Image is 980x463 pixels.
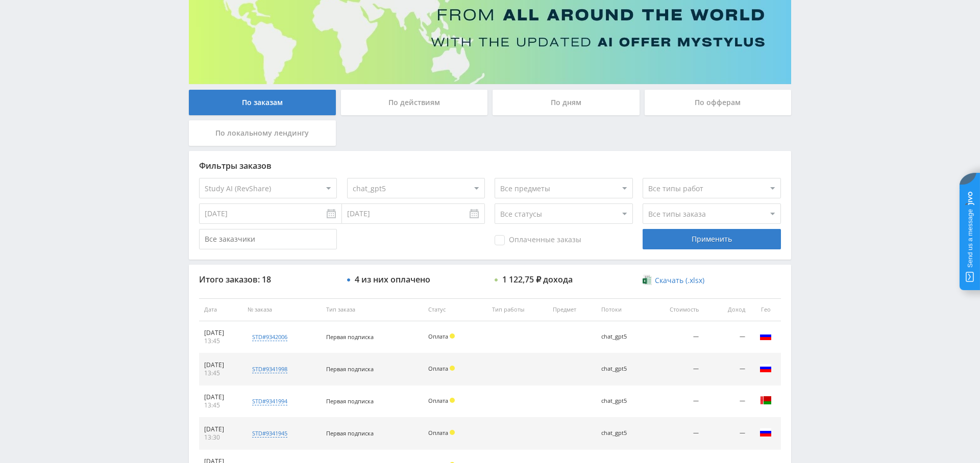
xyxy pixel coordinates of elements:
[750,298,781,321] th: Гео
[199,275,337,284] div: Итого заказов: 18
[655,276,704,285] span: Скачать (.xlsx)
[596,298,648,321] th: Потоки
[548,298,596,321] th: Предмет
[204,369,237,377] div: 13:45
[601,366,643,372] div: chat_gpt5
[204,433,237,442] div: 13:30
[204,337,237,345] div: 13:45
[704,418,750,450] td: —
[648,353,704,385] td: —
[326,333,374,341] span: Первая подписка
[428,397,448,404] span: Оплата
[326,365,374,373] span: Первая подписка
[759,362,772,374] img: rus.png
[252,333,287,341] div: std#9342006
[252,397,287,405] div: std#9341994
[704,353,750,385] td: —
[199,229,337,249] input: Все заказчики
[704,298,750,321] th: Доход
[204,361,237,369] div: [DATE]
[428,365,448,372] span: Оплата
[252,365,287,373] div: std#9341998
[704,321,750,353] td: —
[643,229,780,249] div: Применить
[341,90,488,115] div: По действиям
[648,418,704,450] td: —
[428,332,448,340] span: Оплата
[204,425,237,433] div: [DATE]
[450,430,455,435] span: Холд
[242,298,321,321] th: № заказа
[601,430,643,436] div: chat_gpt5
[326,397,374,405] span: Первая подписка
[355,275,430,284] div: 4 из них оплачено
[199,298,242,321] th: Дата
[423,298,487,321] th: Статус
[645,90,792,115] div: По офферам
[189,90,336,115] div: По заказам
[487,298,548,321] th: Тип работы
[643,275,704,286] a: Скачать (.xlsx)
[648,385,704,418] td: —
[204,393,237,401] div: [DATE]
[450,366,455,371] span: Холд
[189,120,336,146] div: По локальному лендингу
[321,298,423,321] th: Тип заказа
[601,333,643,340] div: chat_gpt5
[648,298,704,321] th: Стоимость
[648,321,704,353] td: —
[493,90,640,115] div: По дням
[643,275,651,285] img: xlsx
[759,330,772,342] img: rus.png
[450,333,455,339] span: Холд
[326,429,374,437] span: Первая подписка
[199,161,781,170] div: Фильтры заказов
[252,429,287,438] div: std#9341945
[759,426,772,439] img: rus.png
[601,398,643,404] div: chat_gpt5
[428,429,448,436] span: Оплата
[502,275,573,284] div: 1 122,75 ₽ дохода
[204,401,237,409] div: 13:45
[495,235,581,245] span: Оплаченные заказы
[759,394,772,406] img: blr.png
[704,385,750,418] td: —
[450,398,455,403] span: Холд
[204,329,237,337] div: [DATE]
